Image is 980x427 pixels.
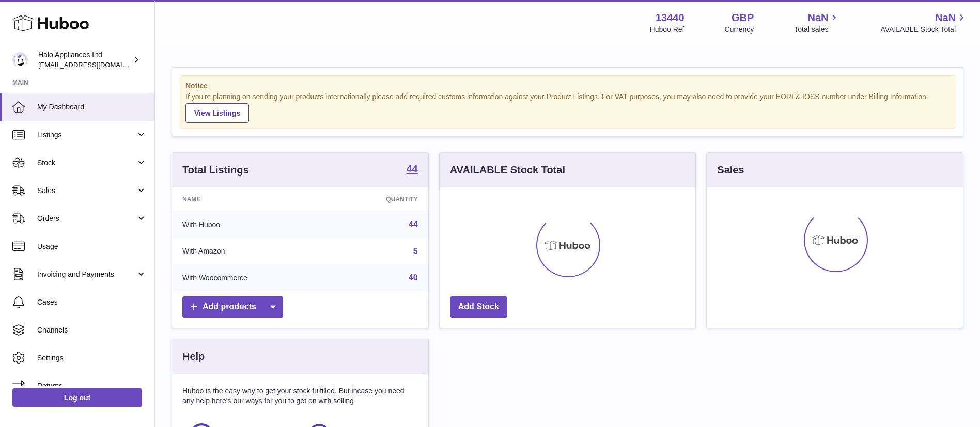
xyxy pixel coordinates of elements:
a: Add products [182,296,283,318]
h3: AVAILABLE Stock Total [450,163,565,177]
a: 5 [413,247,418,256]
div: Halo Appliances Ltd [38,50,131,70]
span: Settings [37,353,147,363]
h3: Sales [717,163,744,177]
div: Huboo Ref [650,25,685,35]
strong: Notice [185,81,950,91]
a: NaN AVAILABLE Stock Total [880,11,968,35]
h3: Help [182,350,205,363]
h3: Total Listings [182,163,249,177]
a: 40 [409,273,418,282]
img: internalAdmin-13440@internal.huboo.com [12,52,28,68]
span: Listings [37,130,136,140]
span: Cases [37,297,147,307]
span: Orders [37,214,136,224]
a: Add Stock [450,296,507,318]
strong: 44 [406,164,417,174]
strong: 13440 [656,11,685,25]
div: Currency [725,25,754,35]
span: NaN [935,11,956,25]
td: With Woocommerce [172,264,331,291]
span: Invoicing and Payments [37,270,136,279]
span: Stock [37,158,136,168]
div: If you're planning on sending your products internationally please add required customs informati... [185,92,950,123]
span: Sales [37,186,136,196]
p: Huboo is the easy way to get your stock fulfilled. But incase you need any help here's our ways f... [182,386,418,406]
td: With Huboo [172,211,331,238]
td: With Amazon [172,238,331,265]
span: Total sales [794,25,840,35]
a: Log out [12,388,142,407]
span: My Dashboard [37,102,147,112]
span: AVAILABLE Stock Total [880,25,968,35]
span: Usage [37,242,147,251]
span: [EMAIL_ADDRESS][DOMAIN_NAME] [38,60,152,69]
a: NaN Total sales [794,11,840,35]
a: 44 [406,164,417,176]
a: 44 [409,220,418,229]
strong: GBP [732,11,754,25]
span: Returns [37,381,147,391]
th: Name [172,187,331,211]
th: Quantity [331,187,428,211]
span: Channels [37,325,147,335]
span: NaN [807,11,828,25]
a: View Listings [185,103,249,123]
